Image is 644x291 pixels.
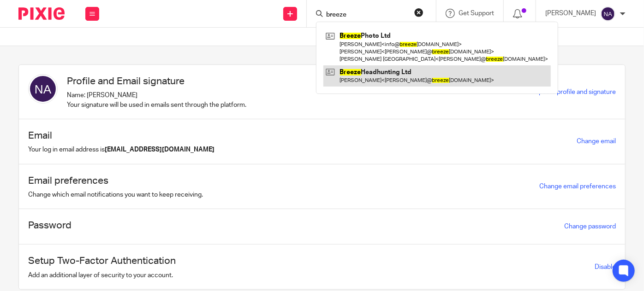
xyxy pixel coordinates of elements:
a: Disable [595,264,616,270]
h1: Setup Two-Factor Authentication [28,254,176,268]
h1: Email preferences [28,174,203,188]
span: Get Support [459,10,494,17]
b: [EMAIL_ADDRESS][DOMAIN_NAME] [105,146,215,153]
h1: Password [28,218,72,233]
img: Pixie [18,7,65,20]
a: Change password [564,223,616,230]
p: Name: [PERSON_NAME] Your signature will be used in emails sent through the platform. [67,91,246,110]
a: Change email [577,138,616,145]
p: Add an additional layer of security to your account. [28,271,176,280]
img: svg%3E [28,74,58,104]
a: Change email preferences [539,183,616,190]
a: Update profile and signature [535,89,616,95]
input: Search [325,11,408,19]
h1: Email [28,128,215,143]
p: Your log in email address is [28,145,215,154]
h1: Profile and Email signature [67,74,246,88]
p: [PERSON_NAME] [545,9,596,18]
p: Change which email notifications you want to keep receiving. [28,190,203,199]
button: Clear [414,8,423,17]
img: svg%3E [601,6,615,21]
